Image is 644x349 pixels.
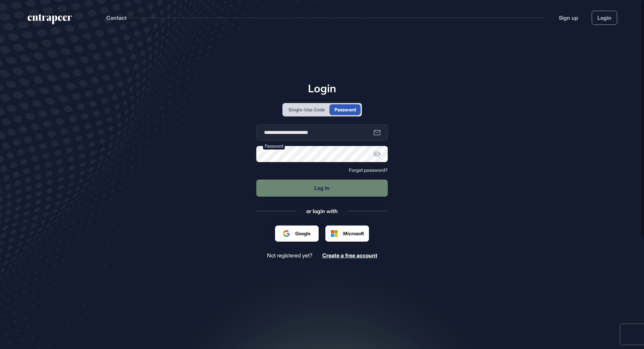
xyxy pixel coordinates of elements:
[349,167,388,173] span: Forgot password?
[263,142,285,149] label: Password
[322,252,377,259] a: Create a free account
[267,252,312,259] span: Not registered yet?
[349,167,388,173] a: Forgot password?
[256,82,388,95] h1: Login
[306,207,338,215] div: or login with
[27,14,73,27] a: entrapeer-logo
[322,252,377,259] span: Create a free account
[559,14,578,22] a: Sign up
[288,106,325,113] div: Single-Use Code
[256,180,388,197] button: Log in
[334,106,356,113] div: Password
[343,230,364,237] span: Microsoft
[106,13,127,22] button: Contact
[592,11,617,25] a: Login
